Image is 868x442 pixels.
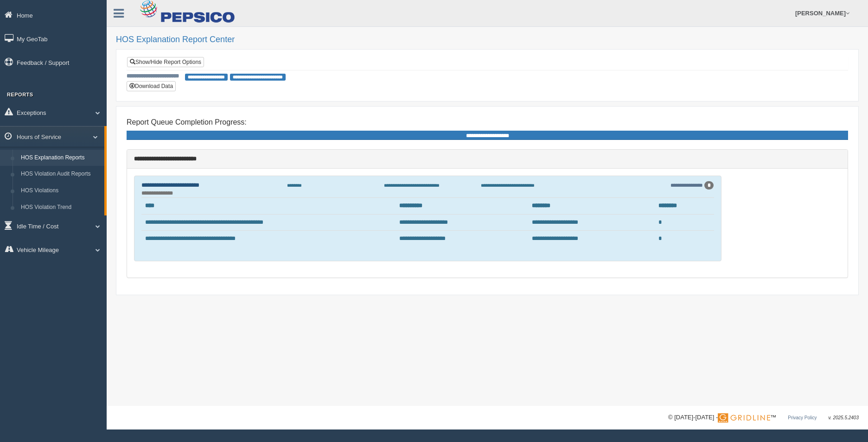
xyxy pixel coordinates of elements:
div: © [DATE]-[DATE] - ™ [668,413,859,423]
span: v. 2025.5.2403 [829,415,859,420]
a: HOS Explanation Reports [17,150,104,166]
img: Gridline [718,413,770,423]
a: HOS Violation Audit Reports [17,166,104,183]
a: HOS Violation Trend [17,199,104,216]
a: HOS Violations [17,183,104,199]
button: Download Data [127,81,176,91]
h2: HOS Explanation Report Center [116,35,859,44]
a: Show/Hide Report Options [127,57,204,67]
h4: Report Queue Completion Progress: [127,118,848,126]
a: Privacy Policy [788,415,817,420]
